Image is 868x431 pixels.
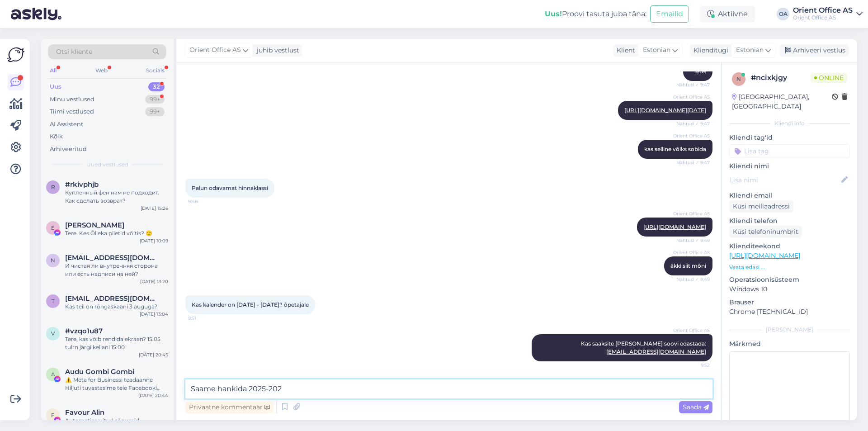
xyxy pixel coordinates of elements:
div: ⚠️ Meta for Businessi teadaanne Hiljuti tuvastasime teie Facebooki kontol ebatavalisi tegevusi. [... [65,376,168,392]
div: [DATE] 13:04 [140,311,168,317]
span: Orient Office AS [189,45,241,55]
div: Kliendi info [729,119,850,128]
img: Askly Logo [7,46,24,63]
span: Nähtud ✓ 9:47 [676,81,710,88]
p: Vaata edasi ... [729,263,850,271]
button: Emailid [650,5,689,23]
span: natalyamam3@gmail.com [65,254,159,262]
span: #vzqo1u87 [65,327,103,335]
span: Nähtud ✓ 9:49 [676,237,710,244]
div: Aktiivne [700,6,755,22]
span: F [51,412,55,418]
span: Orient Office AS [673,327,710,334]
a: [URL][DOMAIN_NAME] [729,251,800,260]
span: Nähtud ✓ 9:49 [676,276,710,283]
p: Märkmed [729,339,850,349]
div: Klienditugi [690,46,728,55]
a: [URL][DOMAIN_NAME] [643,223,706,230]
a: [EMAIL_ADDRESS][DOMAIN_NAME] [606,348,706,355]
div: OA [777,8,789,20]
div: Küsi meiliaadressi [729,200,793,213]
p: Windows 10 [729,284,850,294]
div: [DATE] 15:26 [141,205,168,212]
p: Kliendi telefon [729,216,850,226]
div: И чистая ли внутренняя сторона или есть надписи на ней? [65,262,168,278]
b: Uus! [545,9,562,18]
div: Küsi telefoninumbrit [729,226,802,238]
p: Kliendi nimi [729,161,850,171]
span: Orient Office AS [673,249,710,256]
div: 32 [148,82,165,91]
div: [DATE] 10:09 [140,237,168,244]
span: Orient Office AS [673,133,710,139]
p: Chrome [TECHNICAL_ID] [729,307,850,317]
div: Tere, kas võib rendida ekraan? 15.05 tulrn järgi kellani 15:00 [65,335,168,351]
div: Uus [50,82,61,91]
div: [DATE] 13:20 [140,278,168,285]
span: Favour Alin [65,408,104,417]
div: Arhiveeri vestlus [779,44,849,57]
span: v [51,330,55,337]
div: Orient Office AS [793,7,853,14]
p: Kliendi email [729,191,850,200]
div: # ncixkjgy [751,72,811,83]
div: Tere. Kes Õlleka piletid võitis? 🙂 [65,229,168,237]
div: Arhiveeritud [50,145,87,154]
div: Privaatne kommentaar [185,401,274,413]
div: AI Assistent [50,120,83,129]
span: kas selline võiks sobida [644,146,706,152]
div: Klient [613,46,635,55]
span: 9:48 [188,198,222,205]
span: Kas saaksite [PERSON_NAME] soovi edastada: [581,340,706,355]
span: n [736,76,741,82]
div: Minu vestlused [50,95,94,104]
span: äkki siit mõni [670,262,706,269]
textarea: Saame hankida 2025-202 [185,379,712,398]
span: 9:51 [188,315,222,322]
input: Lisa tag [729,144,850,158]
span: Uued vestlused [86,161,128,169]
span: Nähtud ✓ 9:47 [676,159,710,166]
div: All [48,65,58,76]
span: Audu Gombi Gombi [65,368,134,376]
p: Klienditeekond [729,242,850,251]
p: Operatsioonisüsteem [729,275,850,284]
div: Web [94,65,109,76]
div: Tiimi vestlused [50,107,94,116]
div: Socials [144,65,166,76]
div: Proovi tasuta juba täna: [545,9,646,19]
div: [DATE] 20:45 [139,351,168,358]
span: #rkivphjb [65,180,99,189]
span: Kas kalender on [DATE] - [DATE]? õpetajale [192,301,309,308]
p: Brauser [729,298,850,307]
span: E [51,224,55,231]
div: juhib vestlust [253,46,299,55]
span: Online [811,73,847,83]
span: timakova.katrin@gmail.com [65,294,159,303]
span: Tere! [693,68,706,75]
span: Eva-Maria Virnas [65,221,124,229]
div: Orient Office AS [793,14,853,21]
div: [PERSON_NAME] [729,326,850,334]
div: Купленный фен нам не подходит. Как сделать возврат? [65,189,168,205]
span: Palun odavamat hinnaklassi [192,185,268,191]
input: Lisa nimi [730,175,840,185]
span: r [51,184,55,190]
div: 99+ [145,95,165,104]
p: Kliendi tag'id [729,133,850,142]
span: Nähtud ✓ 9:47 [676,120,710,127]
span: Orient Office AS [673,210,710,217]
div: 99+ [145,107,165,116]
span: Estonian [643,45,670,55]
div: [DATE] 20:44 [138,392,168,399]
span: A [51,371,55,378]
span: t [52,298,55,304]
span: n [51,257,55,264]
div: [GEOGRAPHIC_DATA], [GEOGRAPHIC_DATA] [732,92,832,111]
a: Orient Office ASOrient Office AS [793,7,863,21]
a: [URL][DOMAIN_NAME][DATE] [624,107,706,114]
span: Orient Office AS [673,94,710,100]
div: Kas teil on rõngaskaani 3 auguga? [65,303,168,311]
span: 9:52 [676,362,710,369]
span: Estonian [736,45,764,55]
